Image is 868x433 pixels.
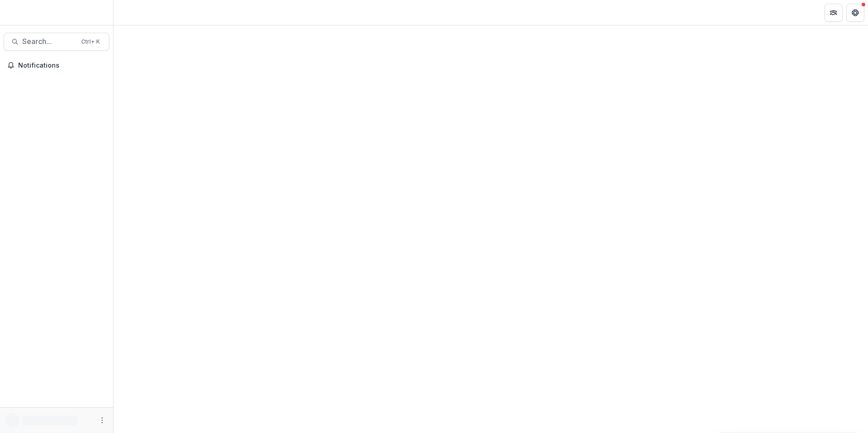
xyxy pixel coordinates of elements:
[4,58,109,73] button: Notifications
[824,4,843,22] button: Partners
[22,37,76,46] span: Search...
[117,6,156,19] nav: breadcrumb
[97,415,108,426] button: More
[4,33,109,51] button: Search...
[846,4,864,22] button: Get Help
[18,62,106,69] span: Notifications
[79,37,102,47] div: Ctrl + K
